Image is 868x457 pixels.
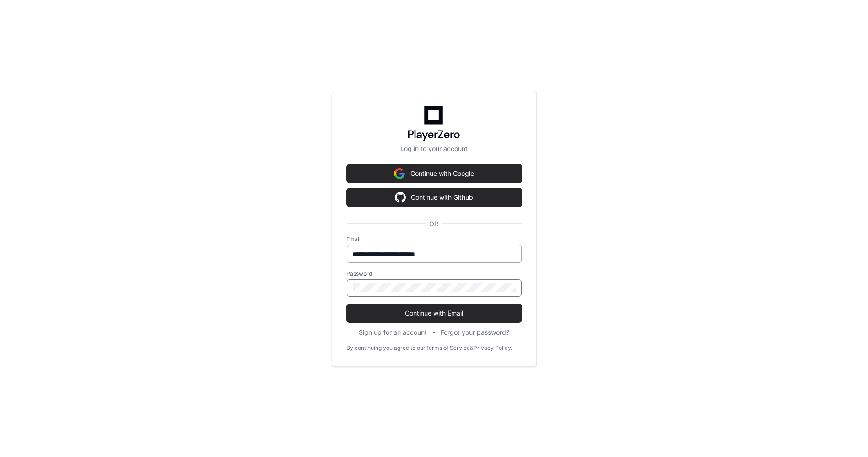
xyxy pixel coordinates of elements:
[394,164,405,183] img: Sign in with google
[347,164,522,183] button: Continue with Google
[347,304,522,322] button: Continue with Email
[426,219,442,228] span: OR
[347,344,426,352] div: By continuing you agree to our
[426,344,470,352] a: Terms of Service
[441,328,509,337] button: Forgot your password?
[470,344,474,352] div: &
[347,188,522,207] button: Continue with Github
[395,188,406,207] img: Sign in with google
[347,144,522,153] p: Log in to your account
[347,236,522,243] label: Email
[347,309,522,318] span: Continue with Email
[474,344,512,352] a: Privacy Policy.
[359,328,427,337] button: Sign up for an account
[347,270,522,277] label: Password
